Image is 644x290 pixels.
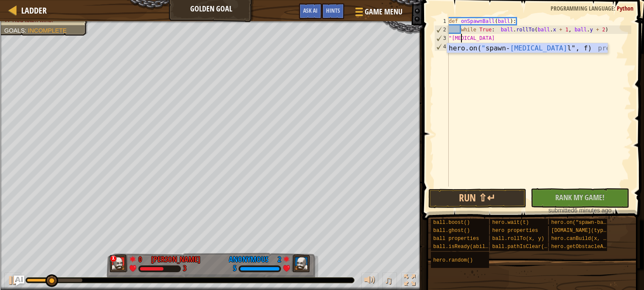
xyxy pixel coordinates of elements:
div: 3 [183,265,186,273]
a: Ladder [17,5,47,16]
div: 5 [233,265,236,273]
div: Sort A > Z [3,20,641,28]
span: Ask AI [303,6,318,14]
span: ball.isReady(ability) [433,244,497,250]
div: 2 [273,254,281,262]
span: [DOMAIN_NAME](type, x, y) [551,228,627,234]
span: Programming language [551,4,614,12]
img: thang_avatar_frame.png [292,254,310,272]
div: Sign out [3,58,641,66]
div: 0 [138,254,147,262]
span: Python [617,4,633,12]
span: ball.boost() [433,220,470,226]
span: hero.random() [433,257,473,263]
span: ball.ghost() [433,228,470,234]
span: Ladder [21,5,47,16]
div: [PERSON_NAME] [151,254,200,265]
span: submitted [548,207,574,214]
button: Rank My Game! [531,188,629,208]
button: Ctrl + P: Play [4,273,21,290]
button: ♫ [382,273,397,290]
button: Adjust volume [361,273,378,290]
span: ball properties [433,236,479,242]
div: 6 minutes ago [535,206,625,215]
div: Move To ... [3,35,641,43]
button: Ask AI [14,276,24,286]
span: Hints [326,6,340,14]
span: Rank My Game! [555,192,605,203]
button: Ask AI [299,3,322,19]
button: Toggle fullscreen [401,273,418,290]
div: 1 [434,17,449,25]
span: ♫ [384,274,393,287]
div: Delete [3,43,641,50]
span: Game Menu [365,6,402,17]
button: Run ⇧↵ [428,189,527,208]
div: Sort New > Old [3,28,641,35]
input: Search outlines [3,11,79,20]
div: 3 [435,34,449,42]
div: 2 [435,25,449,34]
span: hero.on("spawn-ball", f) [551,220,624,226]
div: x [110,255,117,262]
img: thang_avatar_frame.png [110,254,128,272]
span: ball.pathIsClear(x, y) [492,244,559,250]
div: Anonymous [229,254,268,265]
span: : [614,4,617,12]
span: ball.rollTo(x, y) [492,236,544,242]
span: hero.getObstacleAt(x, y) [551,244,624,250]
div: 4 [435,42,449,51]
div: Home [3,3,177,11]
div: Options [3,50,641,58]
span: hero.canBuild(x, y) [551,236,609,242]
button: Game Menu [349,3,408,23]
span: hero properties [492,228,538,234]
span: hero.wait(t) [492,220,529,226]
